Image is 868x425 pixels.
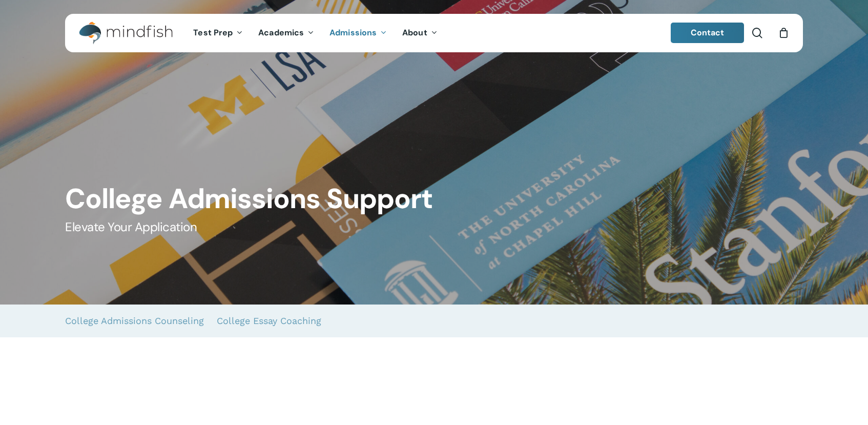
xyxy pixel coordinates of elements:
nav: Main Menu [185,14,445,52]
a: College Admissions Counseling [65,305,204,337]
a: College Essay Coaching [217,305,321,337]
span: Contact [691,27,725,38]
a: About [395,29,445,37]
header: Main Menu [65,14,803,52]
a: Admissions [322,29,395,37]
a: Contact [671,23,745,43]
h5: Elevate Your Application [65,219,802,235]
span: Admissions [329,27,377,38]
span: Test Prep [193,27,233,38]
a: Cart [778,27,789,38]
a: Test Prep [185,29,251,37]
span: Academics [258,27,304,38]
h1: College Admissions Support [65,183,802,215]
a: Academics [251,29,322,37]
span: About [402,27,427,38]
